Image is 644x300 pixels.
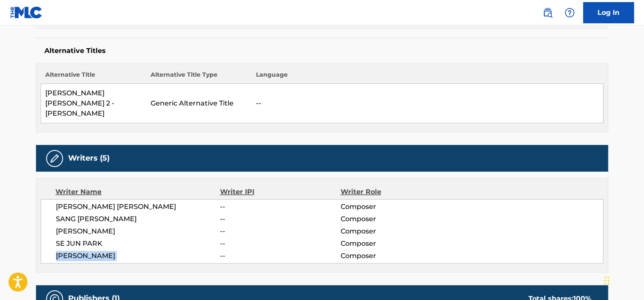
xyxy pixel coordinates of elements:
[220,226,340,236] span: --
[56,239,220,249] span: SE JUN PARK
[146,70,252,84] th: Alternative Title Type
[340,202,450,212] span: Composer
[220,187,341,197] div: Writer IPI
[220,202,340,212] span: --
[68,153,110,163] h5: Writers (5)
[56,214,220,224] span: SANG [PERSON_NAME]
[564,8,575,18] img: help
[583,2,634,23] a: Log In
[340,239,450,249] span: Composer
[41,84,146,123] td: [PERSON_NAME] [PERSON_NAME] 2 - [PERSON_NAME]
[50,153,60,164] img: Writers
[539,4,556,21] a: Public Search
[252,70,603,84] th: Language
[10,6,43,19] img: MLC Logo
[340,214,450,224] span: Composer
[340,251,450,261] span: Composer
[604,268,609,293] div: টেনে আনুন
[542,8,553,18] img: search
[220,239,340,249] span: --
[44,47,600,55] h5: Alternative Titles
[56,226,220,236] span: [PERSON_NAME]
[340,187,450,197] div: Writer Role
[146,84,252,123] td: Generic Alternative Title
[55,187,220,197] div: Writer Name
[602,259,644,300] iframe: Chat Widget
[56,202,220,212] span: [PERSON_NAME] [PERSON_NAME]
[561,4,578,21] div: Help
[340,226,450,236] span: Composer
[220,251,340,261] span: --
[602,259,644,300] div: চ্যাট উইজেট
[56,251,220,261] span: [PERSON_NAME]
[252,84,603,123] td: --
[220,214,340,224] span: --
[41,70,146,84] th: Alternative Title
